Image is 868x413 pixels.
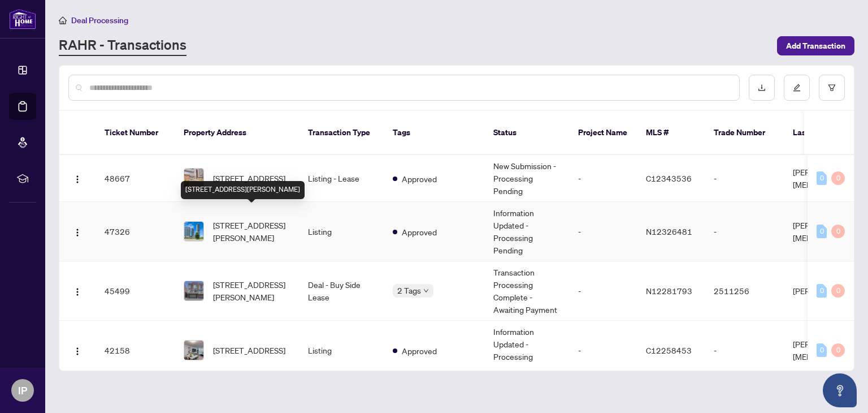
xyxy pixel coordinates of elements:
[831,225,845,238] div: 0
[96,155,175,202] td: 48667
[646,345,692,355] span: C12258453
[484,155,569,202] td: New Submission - Processing Pending
[299,155,384,202] td: Listing - Lease
[402,226,437,238] span: Approved
[9,8,36,29] img: logo
[484,321,569,380] td: Information Updated - Processing Pending
[402,173,437,185] span: Approved
[828,84,836,92] span: filter
[705,261,784,321] td: 2511256
[96,261,175,321] td: 45499
[569,202,637,261] td: -
[819,75,845,101] button: filter
[59,36,186,56] a: RAHR - Transactions
[96,111,175,155] th: Ticket Number
[831,284,845,298] div: 0
[184,222,203,241] img: thumbnail-img
[213,219,290,244] span: [STREET_ADDRESS][PERSON_NAME]
[18,382,27,398] span: IP
[299,202,384,261] td: Listing
[181,181,305,199] div: [STREET_ADDRESS][PERSON_NAME]
[705,111,784,155] th: Trade Number
[397,284,421,297] span: 2 Tags
[817,343,827,357] div: 0
[213,278,290,303] span: [STREET_ADDRESS][PERSON_NAME]
[59,16,67,24] span: home
[68,341,86,359] button: Logo
[831,171,845,185] div: 0
[569,321,637,380] td: -
[96,202,175,261] td: 47326
[705,321,784,380] td: -
[68,222,86,240] button: Logo
[817,284,827,298] div: 0
[423,288,429,294] span: down
[213,344,285,356] span: [STREET_ADDRESS]
[646,286,692,296] span: N12281793
[705,155,784,202] td: -
[758,84,766,92] span: download
[484,111,569,155] th: Status
[793,84,801,92] span: edit
[184,341,203,360] img: thumbnail-img
[569,261,637,321] td: -
[646,173,692,183] span: C12343536
[299,261,384,321] td: Deal - Buy Side Lease
[299,111,384,155] th: Transaction Type
[749,75,775,101] button: download
[71,15,128,25] span: Deal Processing
[299,321,384,380] td: Listing
[484,202,569,261] td: Information Updated - Processing Pending
[175,111,299,155] th: Property Address
[786,37,845,55] span: Add Transaction
[646,226,692,236] span: N12326481
[569,155,637,202] td: -
[384,111,484,155] th: Tags
[73,228,82,237] img: Logo
[184,281,203,300] img: thumbnail-img
[68,282,86,300] button: Logo
[784,75,810,101] button: edit
[96,321,175,380] td: 42158
[484,261,569,321] td: Transaction Processing Complete - Awaiting Payment
[213,172,285,184] span: [STREET_ADDRESS]
[402,345,437,357] span: Approved
[569,111,637,155] th: Project Name
[823,373,857,407] button: Open asap
[817,225,827,238] div: 0
[705,202,784,261] td: -
[73,175,82,184] img: Logo
[68,169,86,187] button: Logo
[817,171,827,185] div: 0
[73,287,82,296] img: Logo
[831,343,845,357] div: 0
[777,36,854,55] button: Add Transaction
[184,169,203,188] img: thumbnail-img
[73,347,82,356] img: Logo
[637,111,705,155] th: MLS #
